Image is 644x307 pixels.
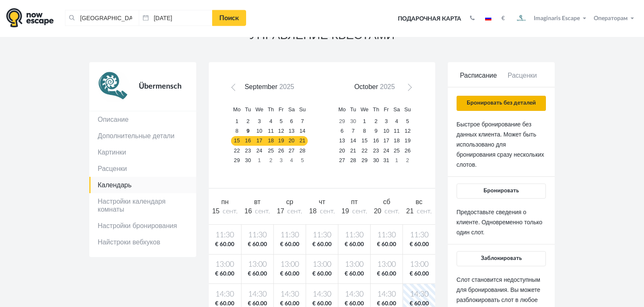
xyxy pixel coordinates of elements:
[139,10,213,26] input: Дата
[276,155,286,165] a: 3
[275,230,304,241] span: 11:30
[402,136,413,146] a: 19
[253,126,266,136] a: 10
[402,117,413,126] a: 5
[210,260,239,270] span: 13:00
[89,111,196,128] a: Описание
[286,146,297,155] a: 27
[402,146,413,155] a: 26
[481,255,522,261] span: Заблокировать
[265,136,276,146] a: 18
[223,208,238,215] span: сент.
[254,198,260,205] span: вт
[212,207,220,215] span: 15
[243,241,272,249] span: € 60.00
[594,16,628,21] span: Операторам
[395,10,464,28] a: Подарочная карта
[297,126,308,136] a: 14
[417,208,432,215] span: сент.
[340,289,369,300] span: 14:30
[336,146,348,155] a: 20
[230,83,242,95] a: Prev
[348,155,358,165] a: 28
[485,16,491,21] img: ru.jpg
[275,241,304,249] span: € 60.00
[338,106,346,113] span: Monday
[265,146,276,155] a: 25
[351,198,358,205] span: пт
[287,208,302,215] span: сент.
[89,160,196,177] a: Расценки
[374,207,382,215] span: 20
[89,234,196,250] a: Найстроки вебхуков
[457,96,546,111] button: Бронировать без деталей
[286,117,297,126] a: 6
[348,117,358,126] a: 30
[297,136,308,146] a: 21
[210,289,239,300] span: 14:30
[391,126,402,136] a: 11
[265,155,276,165] a: 2
[89,177,196,193] a: Календарь
[384,208,400,215] span: сент.
[384,106,389,113] span: Friday
[286,126,297,136] a: 13
[308,270,336,278] span: € 60.00
[319,198,325,205] span: чт
[372,260,401,270] span: 13:00
[278,106,283,113] span: Friday
[268,106,274,113] span: Thursday
[348,126,358,136] a: 7
[381,146,391,155] a: 24
[233,106,241,113] span: Monday
[457,71,501,87] a: Расписание
[65,10,139,26] input: Город или название квеста
[350,106,356,113] span: Tuesday
[243,230,272,241] span: 11:30
[405,230,434,241] span: 11:30
[275,289,304,300] span: 14:30
[402,126,413,136] a: 12
[371,146,381,155] a: 23
[286,198,293,205] span: ср
[336,155,348,165] a: 27
[371,155,381,165] a: 30
[255,208,270,215] span: сент.
[340,270,369,278] span: € 60.00
[231,126,243,136] a: 8
[277,207,284,215] span: 17
[358,126,371,136] a: 8
[391,117,402,126] a: 4
[279,83,294,90] span: 2025
[336,136,348,146] a: 13
[253,155,266,165] a: 1
[286,155,297,165] a: 4
[393,106,400,113] span: Saturday
[405,270,434,278] span: € 60.00
[232,86,239,92] span: Prev
[253,117,266,126] a: 3
[383,198,390,205] span: сб
[457,184,546,199] button: Бронировать
[243,270,272,278] span: € 60.00
[457,251,546,266] button: Заблокировать
[372,270,401,278] span: € 60.00
[371,117,381,126] a: 2
[402,155,413,165] a: 2
[320,208,335,215] span: сент.
[288,106,295,113] span: Saturday
[275,260,304,270] span: 13:00
[245,106,251,113] span: Tuesday
[89,128,196,144] a: Дополнительные детали
[404,106,411,113] span: Sunday
[253,146,266,155] a: 24
[231,155,243,165] a: 29
[501,16,505,21] strong: €
[500,71,544,87] a: Расценки
[372,289,401,300] span: 14:30
[130,71,188,102] div: Übermensch
[308,241,336,249] span: € 60.00
[243,260,272,270] span: 13:00
[286,136,297,146] a: 20
[402,83,414,95] a: Next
